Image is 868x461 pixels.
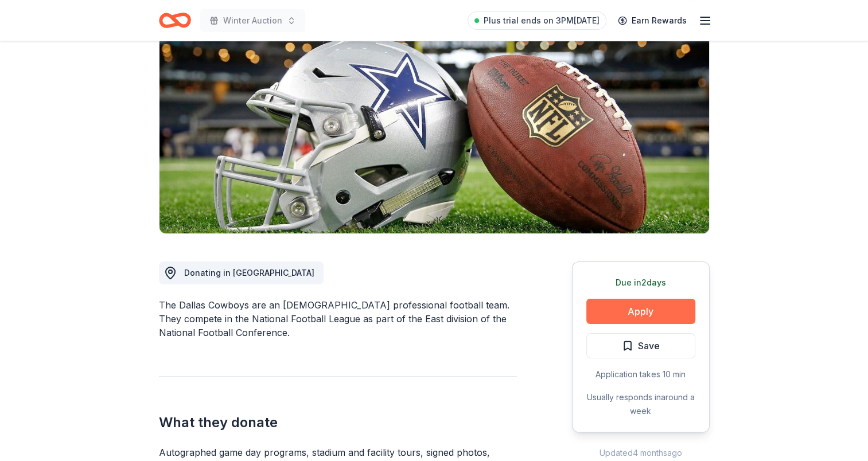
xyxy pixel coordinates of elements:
span: Plus trial ends on 3PM[DATE] [484,14,600,28]
div: Due in 2 days [586,276,695,290]
div: The Dallas Cowboys are an [DEMOGRAPHIC_DATA] professional football team. They compete in the Nati... [159,298,517,339]
a: Plus trial ends on 3PM[DATE] [468,11,606,30]
button: Apply [586,299,695,324]
span: Save [638,338,660,353]
h2: What they donate [159,413,517,432]
a: Earn Rewards [611,10,694,31]
img: Image for Dallas Cowboys [159,14,709,233]
a: Home [159,7,191,34]
span: Winter Auction [223,14,282,28]
div: Updated 4 months ago [572,446,710,460]
div: Application takes 10 min [586,368,695,381]
span: Donating in [GEOGRAPHIC_DATA] [184,268,314,278]
button: Save [586,333,695,358]
div: Usually responds in around a week [586,390,695,418]
button: Winter Auction [200,9,305,32]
